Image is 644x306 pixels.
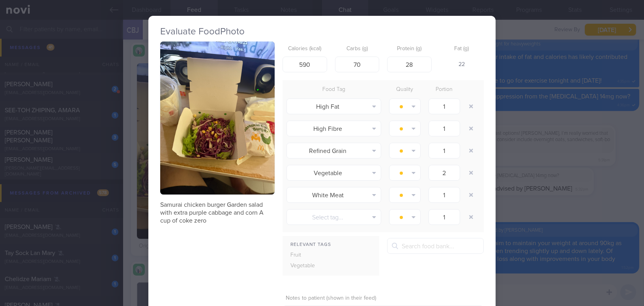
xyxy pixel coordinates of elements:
[160,201,275,225] p: Samurai chicken burger Garden salad with extra purple cabbage and corn A cup of coke zero
[286,295,481,302] label: Notes to patient (shown in their feed)
[387,238,484,254] input: Search food bank...
[387,57,432,72] input: 9
[286,209,381,225] button: Select tag...
[160,42,275,195] img: Samurai chicken burger Garden salad with extra purple cabbage and corn A cup of coke zero
[283,250,333,261] div: Fruit
[286,121,381,136] button: High Fibre
[286,143,381,159] button: Refined Grain
[335,57,380,72] input: 33
[429,121,460,136] input: 1.0
[390,45,429,53] label: Protein (g)
[283,240,379,250] div: Relevant Tags
[283,57,327,72] input: 250
[443,45,481,53] label: Fat (g)
[286,187,381,203] button: White Meat
[160,26,484,38] h2: Evaluate Food Photo
[286,98,381,114] button: High Fat
[429,143,460,159] input: 1.0
[338,45,376,53] label: Carbs (g)
[425,84,464,95] div: Portion
[440,57,484,73] div: 22
[286,165,381,181] button: Vegetable
[283,84,385,95] div: Food Tag
[385,84,425,95] div: Quality
[429,165,460,181] input: 1.0
[286,45,324,53] label: Calories (kcal)
[429,98,460,114] input: 1.0
[429,187,460,203] input: 1.0
[283,261,333,272] div: Vegetable
[429,209,460,225] input: 1.0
